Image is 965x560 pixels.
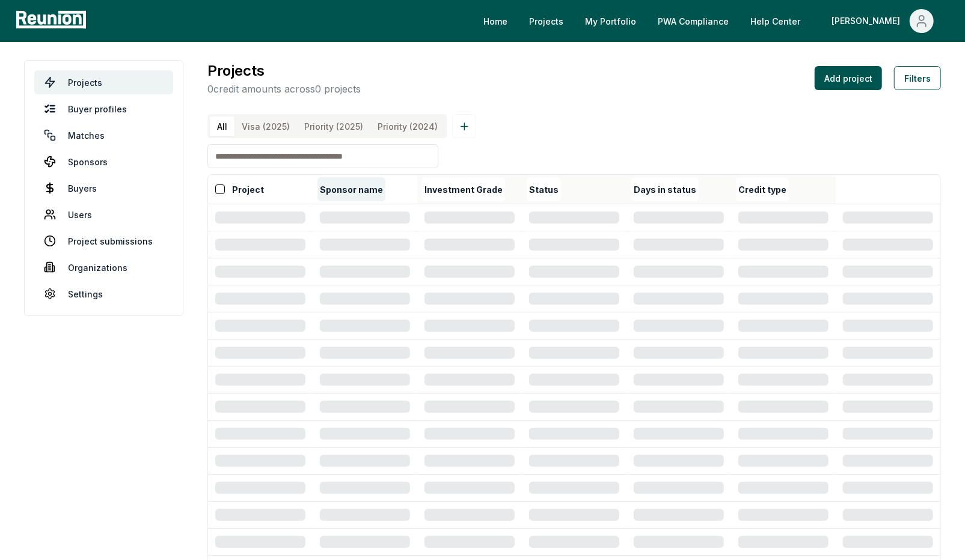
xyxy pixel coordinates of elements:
[736,177,789,201] button: Credit type
[741,9,810,33] a: Help Center
[422,177,505,201] button: Investment Grade
[474,9,517,33] a: Home
[631,177,699,201] button: Days in status
[210,117,234,136] button: All
[34,229,173,253] a: Project submissions
[34,176,173,200] a: Buyers
[34,123,173,147] a: Matches
[815,66,882,90] button: Add project
[34,150,173,174] a: Sponsors
[234,117,297,136] button: Visa (2025)
[207,60,361,82] h3: Projects
[370,117,445,136] button: Priority (2024)
[297,117,370,136] button: Priority (2025)
[474,9,953,33] nav: Main
[822,9,943,33] button: [PERSON_NAME]
[575,9,646,33] a: My Portfolio
[34,97,173,121] a: Buyer profiles
[832,9,905,33] div: [PERSON_NAME]
[648,9,738,33] a: PWA Compliance
[34,202,173,227] a: Users
[34,282,173,306] a: Settings
[527,177,561,201] button: Status
[34,70,173,94] a: Projects
[894,66,941,90] button: Filters
[34,255,173,279] a: Organizations
[207,82,361,96] p: 0 credit amounts across 0 projects
[230,177,266,201] button: Project
[317,177,385,201] button: Sponsor name
[519,9,573,33] a: Projects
